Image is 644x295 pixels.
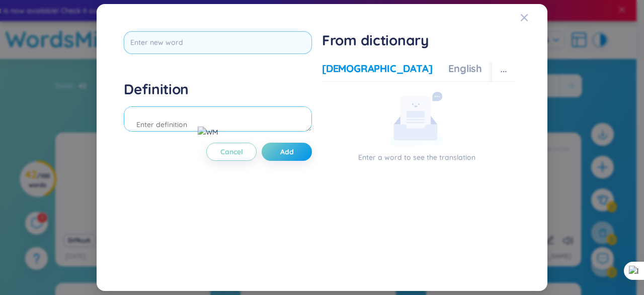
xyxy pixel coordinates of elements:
[448,62,482,76] div: English
[280,147,294,157] span: Add
[322,62,432,76] div: [DEMOGRAPHIC_DATA]
[500,68,507,75] span: ellipsis
[492,62,515,82] button: ellipsis
[520,4,547,31] button: Close
[322,31,515,49] h1: From dictionary
[220,147,243,157] span: Cancel
[124,31,312,54] input: Enter new word
[124,80,312,98] h4: Definition
[322,152,511,163] p: Enter a word to see the translation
